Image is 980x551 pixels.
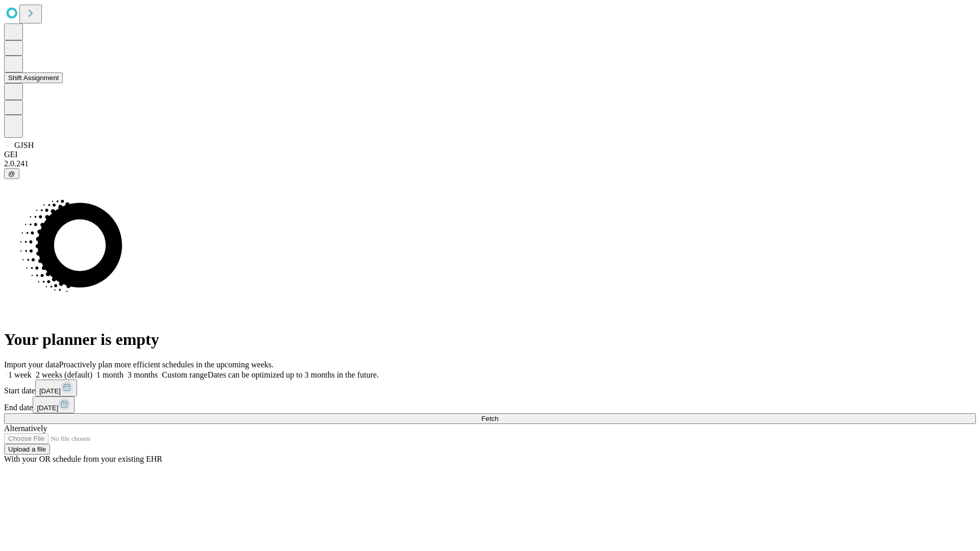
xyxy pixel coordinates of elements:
[4,396,976,413] div: End date
[481,415,498,422] span: Fetch
[4,360,59,369] span: Import your data
[39,387,61,395] span: [DATE]
[162,370,207,379] span: Custom range
[4,159,976,168] div: 2.0.241
[96,370,124,379] span: 1 month
[4,424,47,433] span: Alternatively
[208,370,379,379] span: Dates can be optimized up to 3 months in the future.
[4,330,976,349] h1: Your planner is empty
[8,370,32,379] span: 1 week
[4,168,19,179] button: @
[14,141,34,149] span: GJSH
[59,360,274,369] span: Proactively plan more efficient schedules in the upcoming weeks.
[36,370,92,379] span: 2 weeks (default)
[4,444,50,455] button: Upload a file
[4,380,976,396] div: Start date
[4,150,976,159] div: GEI
[35,380,77,396] button: [DATE]
[128,370,158,379] span: 3 months
[4,455,162,463] span: With your OR schedule from your existing EHR
[37,404,58,412] span: [DATE]
[8,170,15,178] span: @
[4,413,976,424] button: Fetch
[33,396,75,413] button: [DATE]
[4,72,63,83] button: Shift Assignment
